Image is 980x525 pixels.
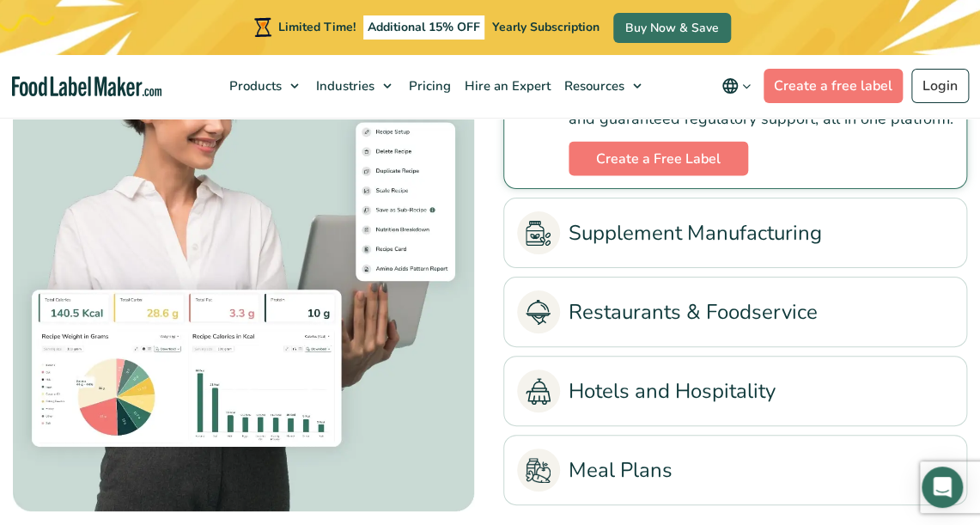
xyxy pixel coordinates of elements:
a: Create a free label [764,69,903,103]
span: Hire an Expert [460,77,552,95]
a: Supplement Manufacturing [517,211,954,254]
li: Hotels and Hospitality [503,356,968,426]
li: Supplement Manufacturing [503,198,968,268]
a: Products [221,55,307,117]
span: Resources [559,77,626,95]
span: Products [224,77,283,95]
span: Pricing [404,77,453,95]
li: Restaurants & Foodservice [503,277,968,347]
span: Additional 15% OFF [363,15,484,40]
a: Resources [556,55,650,117]
li: Meal Plans [503,435,968,505]
a: Hotels and Hospitality [517,369,954,412]
a: Pricing [400,55,456,117]
div: Open Intercom Messenger [922,467,963,508]
a: Meal Plans [517,449,954,491]
a: Login [911,69,969,103]
a: Hire an Expert [456,55,556,117]
a: Buy Now & Save [613,13,731,43]
span: Yearly Subscription [492,19,600,35]
a: Create a Free Label [569,141,748,175]
span: Limited Time! [278,19,356,35]
span: Industries [311,77,376,95]
a: Industries [307,55,400,117]
a: Restaurants & Foodservice [517,290,954,333]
